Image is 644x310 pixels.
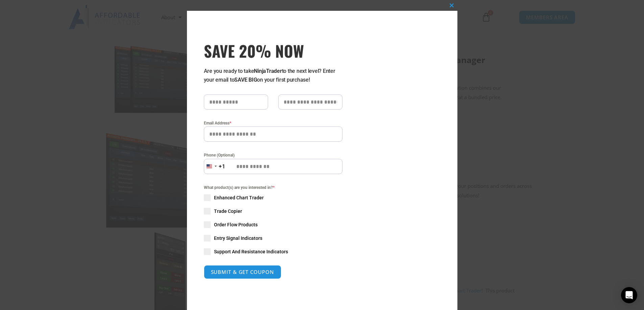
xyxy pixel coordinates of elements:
[234,77,257,83] strong: SAVE BIG
[204,235,342,242] label: Entry Signal Indicators
[204,184,342,191] span: What product(s) are you interested in?
[204,265,281,279] button: SUBMIT & GET COUPON
[204,120,342,126] label: Email Address
[204,208,342,215] label: Trade Copier
[204,67,342,84] p: Are you ready to take to the next level? Enter your email to on your first purchase!
[214,221,258,228] span: Order Flow Products
[214,235,262,242] span: Entry Signal Indicators
[214,208,242,215] span: Trade Copier
[204,194,342,201] label: Enhanced Chart Trader
[204,248,342,255] label: Support And Resistance Indicators
[254,68,282,74] strong: NinjaTrader
[204,41,342,60] h3: SAVE 20% NOW
[214,248,288,255] span: Support And Resistance Indicators
[214,194,264,201] span: Enhanced Chart Trader
[219,162,225,171] div: +1
[621,287,637,303] div: Open Intercom Messenger
[204,152,342,159] label: Phone (Optional)
[204,159,225,174] button: Selected country
[204,221,342,228] label: Order Flow Products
